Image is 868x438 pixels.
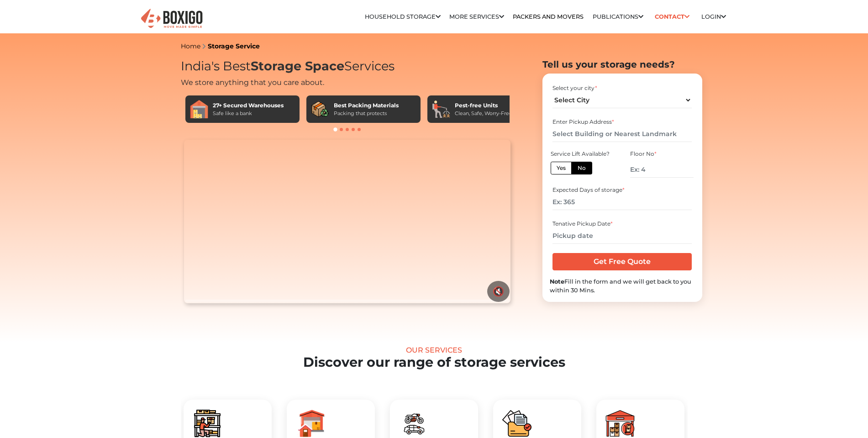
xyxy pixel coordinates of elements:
[193,409,222,438] img: boxigo_packers_and_movers_huge_savings
[181,78,324,87] span: We store anything that you care about.
[552,253,692,270] input: Get Free Quote
[630,150,693,158] div: Floor No
[208,42,260,50] a: Storage Service
[552,126,692,142] input: Select Building or Nearest Landmark
[551,150,614,158] div: Service Lift Available?
[502,409,531,438] img: boxigo_packers_and_movers_huge_savings
[552,220,692,228] div: Tenative Pickup Date
[181,42,200,50] a: Home
[701,13,726,20] a: Login
[334,101,399,110] div: Best Packing Materials
[552,186,692,194] div: Expected Days of storage
[550,278,564,285] b: Note
[334,110,399,117] div: Packing that protects
[251,58,344,74] span: Storage Space
[181,59,514,74] h1: India's Best Services
[365,13,441,20] a: Household Storage
[552,194,692,210] input: Ex: 365
[432,100,450,118] img: Pest-free Units
[551,162,572,174] label: Yes
[184,140,510,303] video: Your browser does not support the video tag.
[552,84,692,92] div: Select your city
[35,354,833,370] h2: Discover our range of storage services
[513,13,584,20] a: Packers and Movers
[552,228,692,244] input: Pickup date
[652,10,693,24] a: Contact
[399,409,428,438] img: boxigo_packers_and_movers_huge_savings
[296,409,325,438] img: boxigo_packers_and_movers_huge_savings
[571,162,592,174] label: No
[35,346,833,354] div: Our Services
[593,13,643,20] a: Publications
[190,100,208,118] img: 27+ Secured Warehouses
[213,101,284,110] div: 27+ Secured Warehouses
[213,110,284,117] div: Safe like a bank
[455,110,512,117] div: Clean, Safe, Worry-Free
[449,13,504,20] a: More services
[630,162,693,178] input: Ex: 4
[550,277,695,295] div: Fill in the form and we will get back to you within 30 Mins.
[311,100,329,118] img: Best Packing Materials
[140,8,204,30] img: Boxigo
[455,101,512,110] div: Pest-free Units
[552,118,692,126] div: Enter Pickup Address
[542,59,702,70] h2: Tell us your storage needs?
[487,281,510,302] button: 🔇
[605,409,635,438] img: boxigo_packers_and_movers_huge_savings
